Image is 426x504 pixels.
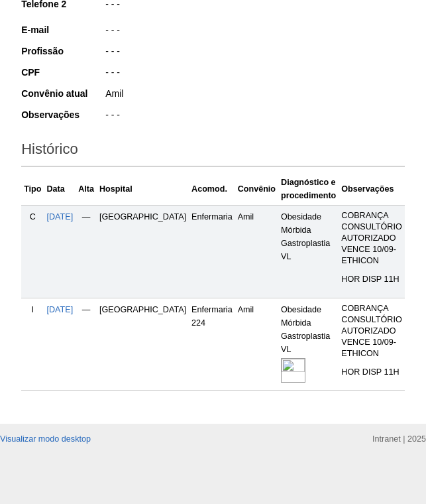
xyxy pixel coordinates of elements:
[189,173,235,206] th: Acomod.
[235,205,278,298] td: Amil
[278,173,339,206] th: Diagnóstico e procedimento
[21,44,104,58] div: Profissão
[104,66,405,82] div: - - -
[341,274,401,285] p: HOR DISP 11H
[104,108,405,125] div: - - -
[235,298,278,391] td: Amil
[97,173,189,206] th: Hospital
[97,205,189,298] td: [GEOGRAPHIC_DATA]
[278,205,339,298] td: Obesidade Mórbida Gastroplastia VL
[21,173,44,206] th: Tipo
[47,305,74,314] a: [DATE]
[24,210,41,223] div: C
[21,87,104,100] div: Convênio atual
[24,303,41,316] div: I
[341,367,401,378] p: HOR DISP 11H
[76,298,97,391] td: —
[21,136,405,166] h2: Histórico
[341,210,401,267] p: COBRANÇA CONSULTÓRIO AUTORIZADO VENCE 10/09- ETHICON
[339,173,404,206] th: Observações
[21,23,104,36] div: E-mail
[97,298,189,391] td: [GEOGRAPHIC_DATA]
[235,173,278,206] th: Convênio
[21,66,104,79] div: CPF
[104,23,405,40] div: - - -
[104,44,405,61] div: - - -
[44,173,76,206] th: Data
[189,298,235,391] td: Enfermaria 224
[76,205,97,298] td: —
[372,432,426,446] div: Intranet | 2025
[278,298,339,391] td: Obesidade Mórbida Gastroplastia VL
[21,108,104,121] div: Observações
[47,212,74,221] a: [DATE]
[341,303,401,359] p: COBRANÇA CONSULTÓRIO AUTORIZADO VENCE 10/09- ETHICON
[189,205,235,298] td: Enfermaria
[76,173,97,206] th: Alta
[104,87,405,103] div: Amil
